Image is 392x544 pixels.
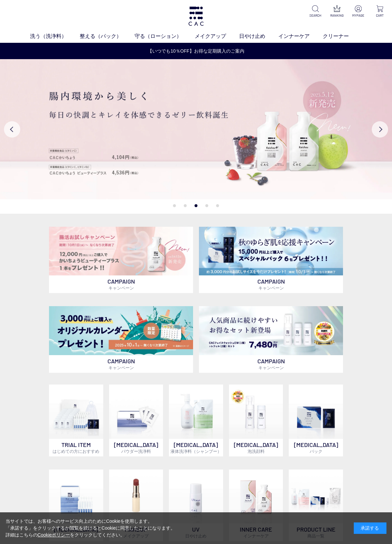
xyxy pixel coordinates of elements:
[310,449,322,454] span: パック
[169,385,223,456] a: [MEDICAL_DATA]液体洗浄料（シャンプー）
[323,32,362,40] a: クリーナー
[229,470,283,524] img: インナーケア
[49,275,193,293] p: CAMPAIGN
[199,275,343,293] p: CAMPAIGN
[121,449,151,454] span: パウダー洗浄料
[108,285,134,290] span: キャンペーン
[373,5,387,18] a: CART
[199,227,343,293] a: スペシャルパックお試しプレゼント スペシャルパックお試しプレゼント CAMPAIGNキャンペーン
[49,439,103,456] p: TRIAL ITEM
[49,355,193,373] p: CAMPAIGN
[135,32,195,40] a: 守る（ローション）
[0,48,392,55] a: 【いつでも10％OFF】お得な定期購入のご案内
[184,204,187,207] button: 2 of 5
[4,121,20,138] button: Previous
[351,13,365,18] p: MYPAGE
[49,306,193,355] img: カレンダープレゼント
[169,470,223,541] a: UV日やけ止め
[6,518,175,538] div: 当サイトでは、お客様へのサービス向上のためにCookieを使用します。 「承諾する」をクリックするか閲覧を続けるとCookieに同意したことになります。 詳細はこちらの をクリックしてください。
[109,385,163,456] a: [MEDICAL_DATA]パウダー洗浄料
[289,385,343,456] a: [MEDICAL_DATA]パック
[289,470,343,541] a: PRODUCT LINE商品一覧
[195,32,239,40] a: メイクアップ
[205,204,208,207] button: 4 of 5
[49,385,103,439] img: トライアルセット
[330,13,344,18] p: RANKING
[49,470,103,541] a: [MEDICAL_DATA]ローション
[229,470,283,541] a: インナーケア INNER CAREインナーケア
[199,355,343,373] p: CAMPAIGN
[330,5,344,18] a: RANKING
[188,7,204,26] img: logo
[53,449,99,454] span: はじめての方におすすめ
[108,365,134,370] span: キャンペーン
[308,5,322,18] a: SEARCH
[169,439,223,456] p: [MEDICAL_DATA]
[258,365,284,370] span: キャンペーン
[229,439,283,456] p: [MEDICAL_DATA]
[195,204,198,207] button: 3 of 5
[49,227,193,293] a: 腸活お試しキャンペーン 腸活お試しキャンペーン CAMPAIGNキャンペーン
[199,227,343,276] img: スペシャルパックお試しプレゼント
[199,306,343,373] a: フェイスウォッシュ＋レフィル2個セット フェイスウォッシュ＋レフィル2個セット CAMPAIGNキャンペーン
[354,522,386,534] div: 承諾する
[171,449,221,454] span: 液体洗浄料（シャンプー）
[49,306,193,373] a: カレンダープレゼント カレンダープレゼント CAMPAIGNキャンペーン
[229,385,283,456] a: 泡洗顔料 [MEDICAL_DATA]泡洗顔料
[258,285,284,290] span: キャンペーン
[199,306,343,355] img: フェイスウォッシュ＋レフィル2個セット
[351,5,365,18] a: MYPAGE
[216,204,219,207] button: 5 of 5
[30,32,80,40] a: 洗う（洗浄料）
[248,449,265,454] span: 泡洗顔料
[239,32,278,40] a: 日やけ止め
[49,385,103,456] a: トライアルセット TRIAL ITEMはじめての方におすすめ
[38,532,70,537] a: Cookieポリシー
[80,32,135,40] a: 整える（パック）
[372,121,388,138] button: Next
[109,439,163,456] p: [MEDICAL_DATA]
[109,470,163,541] a: MAKEUPメイクアップ
[229,385,283,439] img: 泡洗顔料
[289,439,343,456] p: [MEDICAL_DATA]
[173,204,176,207] button: 1 of 5
[278,32,323,40] a: インナーケア
[373,13,387,18] p: CART
[308,13,322,18] p: SEARCH
[49,227,193,276] img: 腸活お試しキャンペーン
